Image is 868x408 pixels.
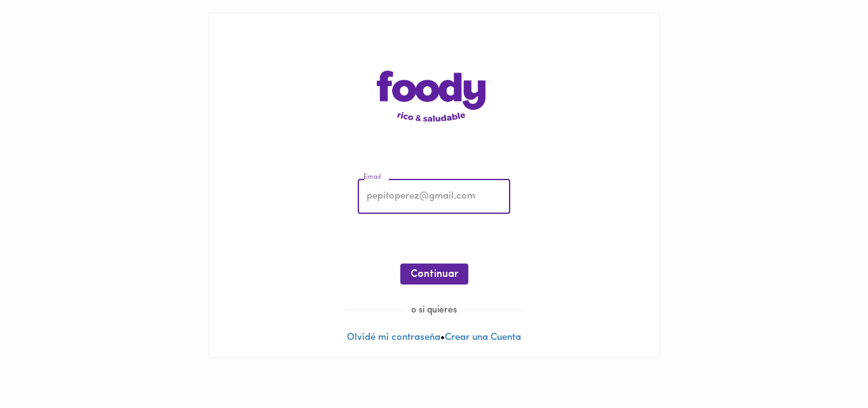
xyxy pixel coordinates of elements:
[403,306,465,315] span: o si quieres
[400,264,468,285] button: Continuar
[445,333,521,342] a: Crear una Cuenta
[347,333,440,342] a: Olvidé mi contraseña
[794,334,855,395] iframe: Messagebird Livechat Widget
[209,13,659,357] div: •
[410,269,458,281] span: Continuar
[358,179,510,215] input: pepitoperez@gmail.com
[377,71,491,122] img: logo-main-page.png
